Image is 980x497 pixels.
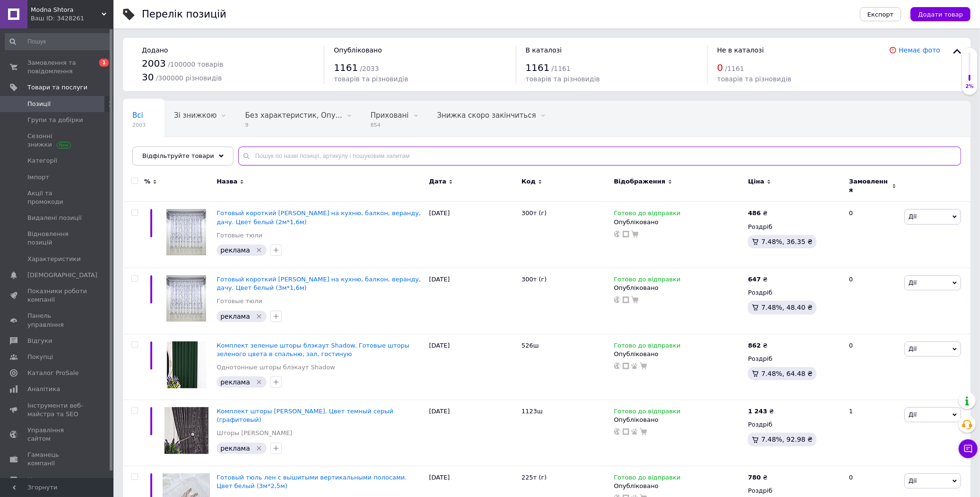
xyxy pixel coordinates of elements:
div: 2% [962,83,977,90]
span: товарів та різновидів [526,75,600,83]
span: Дії [909,477,917,484]
div: 0 [843,334,902,400]
span: товарів та різновидів [717,75,791,83]
div: Опубліковано [614,350,744,358]
span: Замовлення [849,177,890,194]
span: 300т (г) [521,276,547,283]
span: Відновлення позицій [27,230,87,247]
div: Роздріб [748,487,841,495]
div: Роздріб [748,355,841,363]
span: Опубліковано [334,46,382,54]
span: / 2033 [360,65,379,72]
span: / 100000 товарів [168,61,223,68]
span: Назва [217,177,237,186]
span: Всі [132,111,143,120]
span: 526ш [521,342,539,349]
span: Дії [909,279,917,286]
span: Категорії [27,157,57,165]
span: реклама [220,313,250,320]
a: Шторы [PERSON_NAME] [217,429,292,437]
span: 7.48%, 48.40 ₴ [761,304,813,311]
span: Замовлення та повідомлення [27,59,87,76]
svg: Видалити мітку [255,313,263,320]
img: Комплект шторы жаккард мрамор. Цвет темный серый (графитовый) [165,407,208,454]
span: Готово до відправки [614,408,681,418]
div: [DATE] [427,400,519,466]
div: Роздріб [748,420,841,429]
span: реклама [220,378,250,386]
span: / 1161 [725,65,744,72]
span: Маркет [27,476,52,484]
span: 2003 [142,58,166,69]
svg: Видалити мітку [255,246,263,254]
span: / 1161 [552,65,571,72]
span: 1161 [526,62,550,73]
span: 225т (г) [521,474,547,481]
span: 854 [371,122,409,129]
div: [DATE] [427,202,519,268]
span: Каталог ProSale [27,369,78,377]
span: Дії [909,345,917,352]
div: [DATE] [427,334,519,400]
span: 1161 [334,62,358,73]
span: Додати товар [918,11,963,18]
span: 7.48%, 64.48 ₴ [761,370,813,377]
span: 300т (г) [521,209,547,217]
span: 0 [717,62,723,73]
button: Додати товар [911,7,971,21]
span: Знижка скоро закінчиться [437,111,536,120]
span: Позиції [27,100,51,108]
a: Комплект зеленые шторы блэкаут Shadow. Готовые шторы зеленого цвета в спальню, зал, гостиную [217,342,409,357]
div: ₴ [748,275,767,284]
a: Готовый тюль лен с вышитыми вертикальными полосами. Цвет белый (3м*2,5м) [217,474,407,489]
div: Опубліковано [614,482,744,490]
span: реклама [220,445,250,452]
span: / 300000 різновидів [156,74,222,82]
a: Готовый короткий [PERSON_NAME] на кухню, балкон, веранду, дачу. Цвет белый (2м*1,6м) [217,209,421,225]
span: Характеристики [27,255,81,263]
img: Готовый короткий тюль жаккард на кухню, балкон, веранду, дачу. Цвет белый (3м*1,6м) [166,275,206,322]
div: Роздріб [748,288,841,297]
span: Готово до відправки [614,276,681,286]
b: 1 243 [748,408,767,415]
span: Дата [429,177,447,186]
div: Перелік позицій [142,9,226,19]
div: 1 [843,400,902,466]
span: Дії [909,213,917,220]
svg: Видалити мітку [255,378,263,386]
input: Пошук [5,33,112,50]
span: Інструменти веб-майстра та SEO [27,401,87,419]
span: Показники роботи компанії [27,287,87,304]
span: 7.48%, 36.35 ₴ [761,238,813,245]
img: Комплект зеленые шторы блэкаут Shadow. Готовые шторы зеленого цвета в спальню, зал, гостиную [167,341,206,388]
span: товарів та різновидів [334,75,408,83]
div: ₴ [748,341,767,350]
span: В каталозі [526,46,562,54]
img: Готовый короткий тюль жаккард на кухню, балкон, веранду, дачу. Цвет белый (2м*1,6м) [166,209,206,255]
div: 0 [843,202,902,268]
span: 2003 [132,122,146,129]
span: Код [521,177,536,186]
span: Без характеристик, Опу... [245,111,342,120]
span: Відображення [614,177,666,186]
span: Дії [909,411,917,418]
div: Опубліковано [614,284,744,292]
span: Готово до відправки [614,342,681,352]
span: % [144,177,150,186]
div: ₴ [748,473,767,482]
span: 7.48%, 92.98 ₴ [761,436,813,443]
span: 1 [99,59,109,67]
b: 647 [748,276,761,283]
span: Modna Shtora [31,6,102,14]
b: 486 [748,209,761,217]
div: ₴ [748,209,767,218]
input: Пошук по назві позиції, артикулу і пошуковим запитам [238,147,961,166]
div: 0 [843,268,902,334]
span: Готовый короткий [PERSON_NAME] на кухню, балкон, веранду, дачу. Цвет белый (3м*1,6м) [217,276,421,291]
span: Видалені позиції [27,214,82,222]
div: Без характеристик, Опубліковані [235,101,361,137]
a: Комплект шторы [PERSON_NAME]. Цвет темный серый (графитовый) [217,408,393,423]
span: 30 [142,71,154,83]
span: Групи та добірки [27,116,83,124]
